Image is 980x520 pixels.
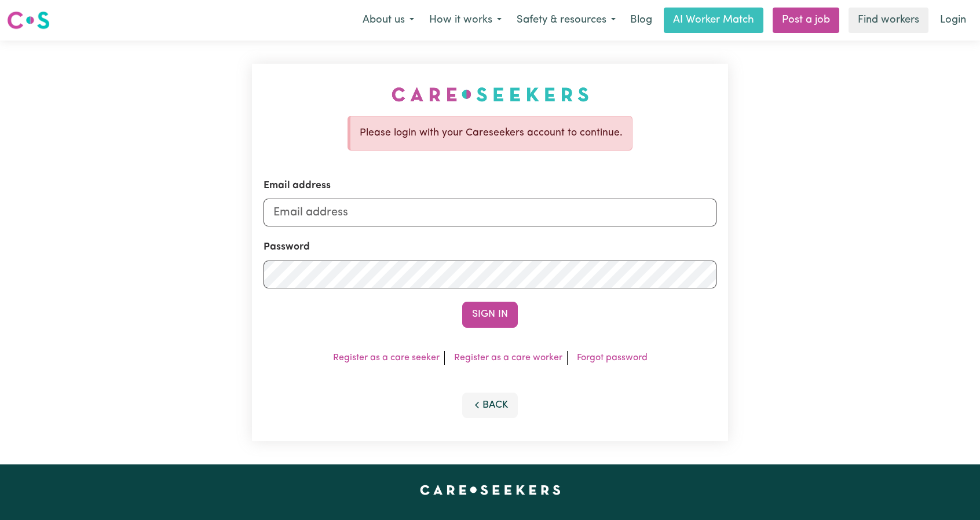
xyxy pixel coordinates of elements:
a: Forgot password [577,353,648,362]
button: Sign In [462,302,518,327]
img: Careseekers logo [7,10,50,31]
a: Register as a care worker [454,353,562,362]
a: Blog [623,8,659,33]
label: Email address [264,178,331,193]
input: Email address [264,199,716,226]
label: Password [264,240,310,255]
a: Register as a care seeker [333,353,440,362]
a: Login [933,8,973,33]
button: About us [355,8,422,32]
a: Find workers [849,8,928,33]
button: How it works [422,8,509,32]
a: Post a job [773,8,839,33]
a: Careseekers logo [7,7,50,34]
a: AI Worker Match [664,8,763,33]
a: Careseekers home page [420,485,561,495]
p: Please login with your Careseekers account to continue. [360,126,623,141]
button: Back [462,393,518,418]
button: Safety & resources [509,8,623,32]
